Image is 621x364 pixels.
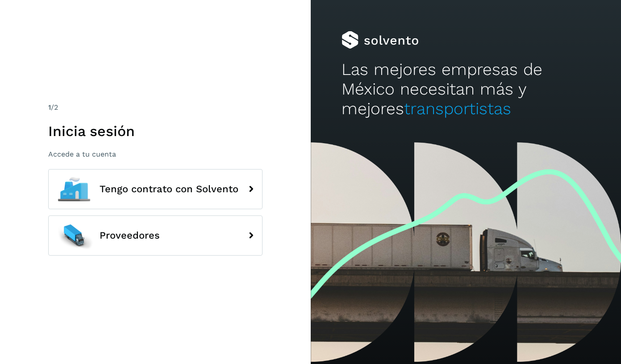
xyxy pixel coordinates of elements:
[48,103,51,112] span: 1
[342,60,590,119] h2: Las mejores empresas de México necesitan más y mejores
[48,169,263,209] button: Tengo contrato con Solvento
[48,215,263,256] button: Proveedores
[100,230,160,241] span: Proveedores
[48,150,263,158] p: Accede a tu cuenta
[100,184,238,194] span: Tengo contrato con Solvento
[48,123,263,140] h1: Inicia sesión
[48,102,263,113] div: /2
[404,99,511,118] span: transportistas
